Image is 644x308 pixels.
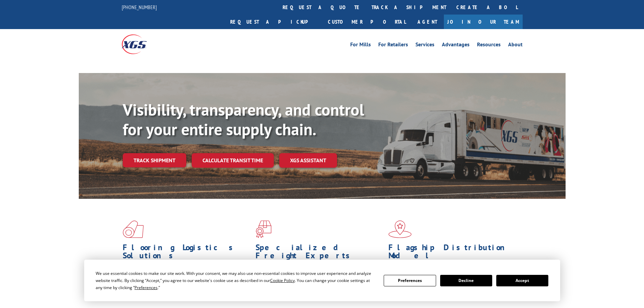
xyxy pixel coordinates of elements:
[256,243,383,263] h1: Specialized Freight Experts
[225,15,323,29] a: Request a pickup
[323,15,411,29] a: Customer Portal
[440,275,492,286] button: Decline
[123,243,251,263] h1: Flooring Logistics Solutions
[508,42,523,49] a: About
[135,285,158,290] span: Preferences
[123,153,186,167] a: Track shipment
[123,220,144,238] img: xgs-icon-total-supply-chain-intelligence-red
[378,42,408,49] a: For Retailers
[84,260,560,301] div: Cookie Consent Prompt
[415,42,434,49] a: Services
[442,42,470,49] a: Advantages
[444,15,523,29] a: Join Our Team
[388,243,516,263] h1: Flagship Distribution Model
[256,220,271,238] img: xgs-icon-focused-on-flooring-red
[477,42,501,49] a: Resources
[388,220,412,238] img: xgs-icon-flagship-distribution-model-red
[350,42,371,49] a: For Mills
[123,99,364,140] b: Visibility, transparency, and control for your entire supply chain.
[96,270,376,291] div: We use essential cookies to make our site work. With your consent, we may also use non-essential ...
[496,275,548,286] button: Accept
[270,278,295,283] span: Cookie Policy
[279,153,337,168] a: XGS ASSISTANT
[411,15,444,29] a: Agent
[192,153,274,168] a: Calculate transit time
[384,275,436,286] button: Preferences
[122,4,157,10] a: [PHONE_NUMBER]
